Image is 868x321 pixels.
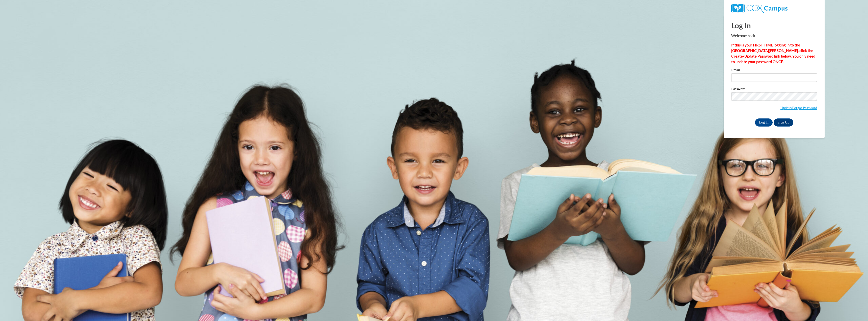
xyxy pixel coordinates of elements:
a: Sign Up [774,118,793,127]
h1: Log In [731,20,817,31]
a: COX Campus [731,6,788,10]
p: Welcome back! [731,33,817,39]
input: Log In [755,118,773,127]
label: Password [731,87,817,92]
img: COX Campus [731,4,788,13]
a: Update/Forgot Password [780,106,817,110]
label: Email [731,68,817,73]
strong: If this is your FIRST TIME logging in to the [GEOGRAPHIC_DATA][PERSON_NAME], click the Create/Upd... [731,43,815,64]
